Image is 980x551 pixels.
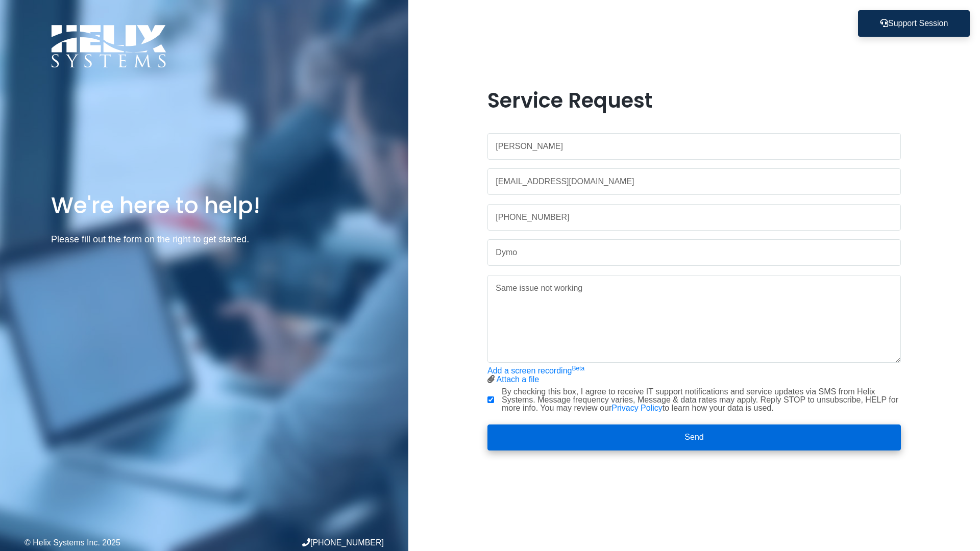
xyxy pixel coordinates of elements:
label: By checking this box, I agree to receive IT support notifications and service updates via SMS fro... [502,388,901,412]
div: [PHONE_NUMBER] [204,538,384,547]
a: Add a screen recordingBeta [487,366,584,375]
a: Attach a file [497,375,540,384]
input: Work Email [487,168,901,195]
p: Please fill out the form on the right to get started. [51,232,357,247]
input: Name [487,133,901,160]
input: Phone Number [487,204,901,231]
h1: We're here to help! [51,191,357,220]
button: Support Session [858,10,970,37]
input: Subject [487,239,901,266]
button: Send [487,424,901,451]
img: Logo [51,24,166,68]
a: Privacy Policy [611,404,663,412]
h1: Service Request [487,88,901,113]
sup: Beta [572,365,584,372]
div: © Helix Systems Inc. 2025 [24,539,204,547]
